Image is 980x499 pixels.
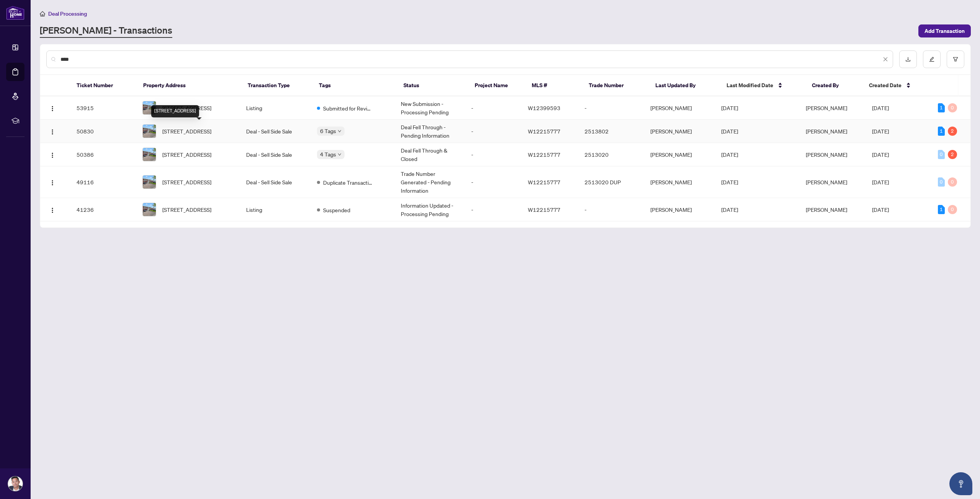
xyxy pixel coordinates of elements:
div: 2 [948,127,957,136]
span: [STREET_ADDRESS] [162,104,211,112]
td: - [465,166,522,198]
button: Logo [46,125,59,137]
span: W12399593 [528,104,560,111]
span: [DATE] [721,151,738,158]
td: 53915 [70,96,136,120]
span: Last Modified Date [727,81,773,89]
span: download [905,57,911,62]
button: edit [923,50,941,68]
td: [PERSON_NAME] [644,166,715,198]
td: 2513802 [578,120,644,143]
td: 50830 [70,120,136,143]
span: Duplicate Transaction [323,178,373,187]
div: 1 [938,127,945,136]
td: 50386 [70,143,136,166]
div: 0 [938,177,945,187]
th: Last Modified Date [720,75,806,96]
span: home [40,11,45,16]
td: - [465,120,522,143]
span: Submitted for Review [323,104,373,112]
div: [STREET_ADDRESS] [151,105,199,117]
td: [PERSON_NAME] [644,120,715,143]
div: 0 [948,205,957,214]
td: 2513020 [578,143,644,166]
td: - [465,198,522,221]
span: W12215777 [528,151,560,158]
span: [DATE] [872,179,889,185]
th: Ticket Number [70,75,137,96]
th: Last Updated By [649,75,720,96]
th: Status [397,75,469,96]
td: Deal - Sell Side Sale [240,120,311,143]
a: [PERSON_NAME] - Transactions [40,24,172,38]
th: Created By [806,75,863,96]
img: logo [6,6,24,20]
td: 49116 [70,166,136,198]
div: 0 [948,103,957,112]
td: Deal - Sell Side Sale [240,166,311,198]
th: Created Date [863,75,929,96]
span: [DATE] [721,179,738,185]
img: thumbnail-img [143,101,156,114]
div: 1 [938,103,945,112]
span: 4 Tags [320,150,336,159]
td: Information Updated - Processing Pending [395,198,465,221]
span: [DATE] [721,104,738,111]
td: 2513020 DUP [578,166,644,198]
span: W12215777 [528,179,560,185]
th: MLS # [526,75,583,96]
button: Logo [46,102,59,114]
span: Add Transaction [924,25,965,37]
span: [DATE] [872,128,889,135]
button: download [899,50,917,68]
th: Property Address [137,75,242,96]
span: [DATE] [721,206,738,213]
img: Profile Icon [8,476,23,491]
img: thumbnail-img [143,125,156,138]
td: - [465,96,522,120]
th: Project Name [469,75,526,96]
span: Suspended [323,206,350,214]
div: 0 [938,150,945,159]
td: Deal - Sell Side Sale [240,143,311,166]
span: [PERSON_NAME] [806,104,847,111]
img: Logo [49,207,56,213]
span: [STREET_ADDRESS] [162,127,211,135]
button: Logo [46,176,59,188]
img: Logo [49,152,56,158]
img: Logo [49,129,56,135]
button: filter [947,50,964,68]
span: [STREET_ADDRESS] [162,205,211,214]
div: 1 [938,205,945,214]
img: Logo [49,106,56,112]
td: [PERSON_NAME] [644,96,715,120]
td: Listing [240,96,311,120]
td: 41236 [70,198,136,221]
button: Logo [46,203,59,216]
span: edit [929,57,934,62]
span: close [883,57,888,62]
img: thumbnail-img [143,203,156,216]
td: - [578,198,644,221]
span: [DATE] [721,128,738,135]
img: Logo [49,180,56,186]
span: [PERSON_NAME] [806,151,847,158]
td: Listing [240,198,311,221]
span: [DATE] [872,104,889,111]
th: Tags [313,75,397,96]
span: [DATE] [872,206,889,213]
td: - [578,96,644,120]
img: thumbnail-img [143,148,156,161]
td: Deal Fell Through - Pending Information [395,120,465,143]
td: New Submission - Processing Pending [395,96,465,120]
div: 0 [948,177,957,187]
span: [PERSON_NAME] [806,206,847,213]
span: W12215777 [528,206,560,213]
td: Trade Number Generated - Pending Information [395,166,465,198]
span: [PERSON_NAME] [806,128,847,135]
span: filter [953,57,958,62]
td: [PERSON_NAME] [644,143,715,166]
span: [PERSON_NAME] [806,179,847,185]
span: W12215777 [528,128,560,135]
div: 2 [948,150,957,159]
